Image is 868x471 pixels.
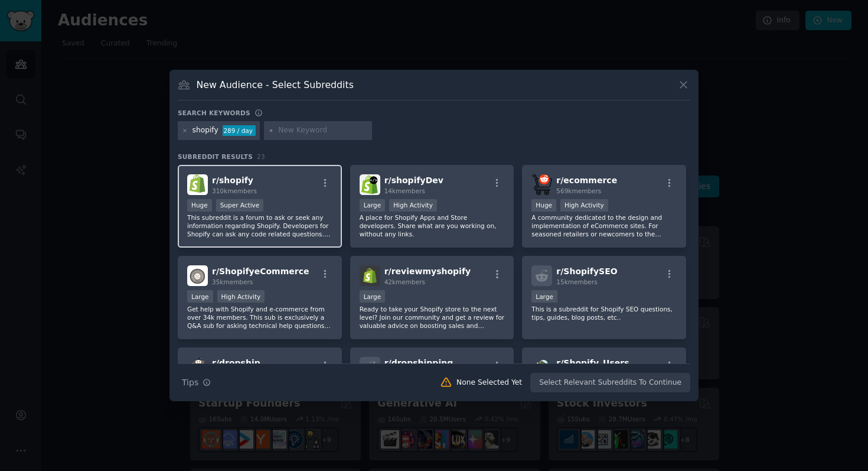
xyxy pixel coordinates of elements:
img: shopify [187,174,208,195]
span: r/ dropshipping [384,358,453,368]
span: r/ ecommerce [556,176,617,185]
span: r/ dropship [212,358,260,368]
span: Tips [182,376,198,389]
img: reviewmyshopify [360,265,380,286]
div: 289 / day [223,125,256,136]
div: Huge [187,199,212,212]
img: dropship [187,357,208,378]
span: 42k members [384,278,425,285]
span: r/ ShopifyeCommerce [212,267,309,276]
span: 569k members [556,187,601,194]
h3: Search keywords [178,109,250,117]
div: Large [360,199,386,212]
span: 15k members [556,278,597,285]
div: Large [360,290,386,303]
span: r/ Shopify_Users [556,358,629,368]
span: 310k members [212,187,257,194]
span: Subreddit Results [178,152,253,161]
p: A community dedicated to the design and implementation of eCommerce sites. For seasoned retailers... [531,213,677,238]
span: 35k members [212,278,253,285]
div: High Activity [389,199,437,212]
span: 14k members [384,187,425,194]
div: Large [531,290,557,303]
p: This is a subreddit for Shopify SEO questions, tips, guides, blog posts, etc.. [531,305,677,321]
p: Ready to take your Shopify store to the next level? Join our community and get a review for valua... [360,305,505,330]
span: r/ shopify [212,176,253,185]
div: Huge [531,199,556,212]
img: ShopifyeCommerce [187,265,208,286]
p: A place for Shopify Apps and Store developers. Share what are you working on, without any links. [360,213,505,238]
h3: New Audience - Select Subreddits [197,79,354,91]
img: Shopify_Users [531,357,552,378]
img: shopifyDev [360,174,380,195]
div: High Activity [560,199,608,212]
div: Large [187,290,213,303]
img: ecommerce [531,174,552,195]
p: This subreddit is a forum to ask or seek any information regarding Shopify. Developers for Shopif... [187,213,332,238]
span: r/ reviewmyshopify [384,267,471,276]
p: Get help with Shopify and e-commerce from over 34k members. This sub is exclusively a Q&A sub for... [187,305,332,330]
span: r/ ShopifySEO [556,267,617,276]
input: New Keyword [278,125,368,136]
span: 23 [257,153,265,160]
div: None Selected Yet [456,378,522,388]
div: Super Active [216,199,264,212]
span: r/ shopifyDev [384,176,443,185]
div: shopify [192,125,218,136]
button: Tips [178,372,215,393]
div: High Activity [217,290,265,303]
